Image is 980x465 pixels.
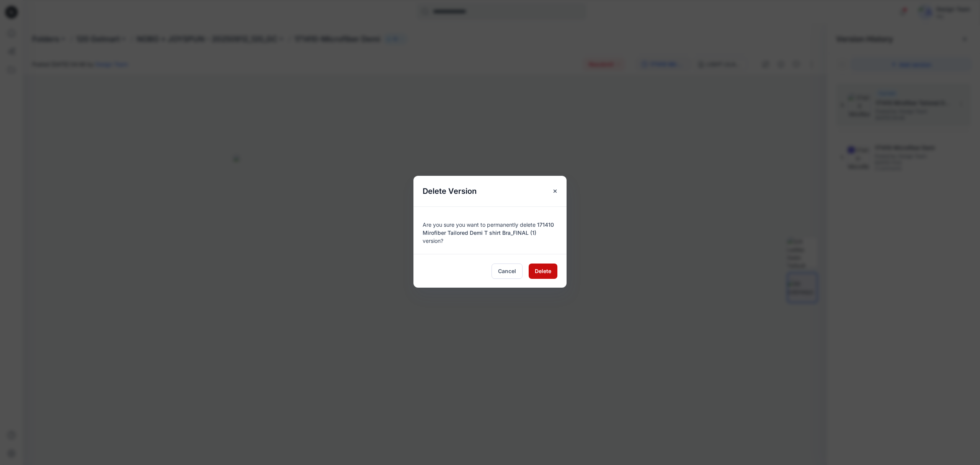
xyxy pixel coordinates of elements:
button: Close [548,184,562,198]
h5: Delete Version [413,176,486,206]
div: Are you sure you want to permanently delete version? [423,216,557,245]
button: Cancel [492,264,523,279]
button: Delete [529,264,557,279]
span: Cancel [498,267,516,275]
span: Delete [535,267,551,275]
